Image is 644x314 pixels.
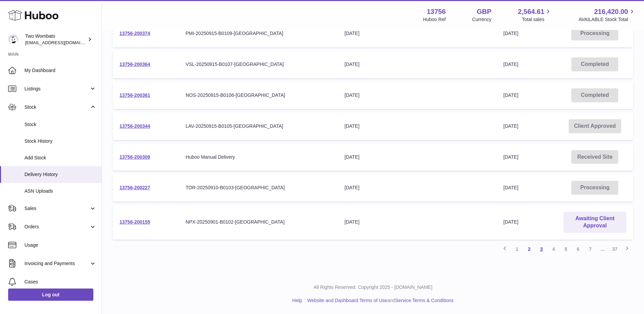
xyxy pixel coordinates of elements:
[119,92,150,98] a: 13756-200361
[522,16,552,23] span: Total sales
[24,67,96,74] span: My Dashboard
[24,224,89,230] span: Orders
[578,7,636,23] a: 216,420.00 AVAILABLE Stock Total
[560,243,572,255] a: 5
[548,243,560,255] a: 4
[186,61,331,68] div: VSL-20250915-B0107-[GEOGRAPHIC_DATA]
[186,123,331,129] div: LAV-20250915-B0105-[GEOGRAPHIC_DATA]
[119,219,150,225] a: 13756-200155
[24,205,89,212] span: Sales
[24,260,89,267] span: Invoicing and Payments
[24,155,96,161] span: Add Stock
[345,30,490,37] div: [DATE]
[107,284,639,291] p: All Rights Reserved. Copyright 2025 - [DOMAIN_NAME]
[572,243,584,255] a: 6
[186,185,331,191] div: TOR-20250910-B0103-[GEOGRAPHIC_DATA]
[518,7,545,16] span: 2,564.61
[24,279,96,285] span: Cases
[24,104,89,110] span: Stock
[119,185,150,190] a: 13756-200227
[345,154,490,160] div: [DATE]
[503,62,518,67] span: [DATE]
[24,242,96,248] span: Usage
[8,34,18,45] img: internalAdmin-13756@internal.huboo.com
[24,138,96,144] span: Stock History
[578,16,636,23] span: AVAILABLE Stock Total
[564,212,626,233] a: Awaiting Client Approval
[503,31,518,36] span: [DATE]
[345,92,490,99] div: [DATE]
[25,40,100,45] span: [EMAIL_ADDRESS][DOMAIN_NAME]
[345,61,490,68] div: [DATE]
[24,121,96,128] span: Stock
[119,123,150,129] a: 13756-200344
[503,92,518,98] span: [DATE]
[503,219,518,225] span: [DATE]
[511,243,523,255] a: 1
[523,243,535,255] a: 2
[423,16,446,23] div: Huboo Ref
[186,219,331,225] div: NPX-20250901-B0102-[GEOGRAPHIC_DATA]
[24,171,96,178] span: Delivery History
[477,7,491,16] strong: GBP
[594,7,628,16] span: 216,420.00
[345,123,490,129] div: [DATE]
[395,298,454,303] a: Service Terms & Conditions
[596,243,609,255] span: ...
[345,219,490,225] div: [DATE]
[503,154,518,160] span: [DATE]
[119,62,150,67] a: 13756-200364
[25,33,86,46] div: Two Wombats
[119,31,150,36] a: 13756-200374
[292,298,302,303] a: Help
[609,243,621,255] a: 37
[503,185,518,190] span: [DATE]
[427,7,446,16] strong: 13756
[472,16,492,23] div: Currency
[518,7,552,23] a: 2,564.61 Total sales
[24,86,89,92] span: Listings
[24,188,96,194] span: ASN Uploads
[535,243,548,255] a: 3
[186,92,331,99] div: NOS-20250915-B0106-[GEOGRAPHIC_DATA]
[8,289,93,301] a: Log out
[186,30,331,37] div: PMI-20250915-B0109-[GEOGRAPHIC_DATA]
[119,154,150,160] a: 13756-200309
[307,298,387,303] a: Website and Dashboard Terms of Use
[345,185,490,191] div: [DATE]
[584,243,596,255] a: 7
[186,154,331,160] div: Huboo Manual Delivery
[305,297,454,304] li: and
[503,123,518,129] span: [DATE]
